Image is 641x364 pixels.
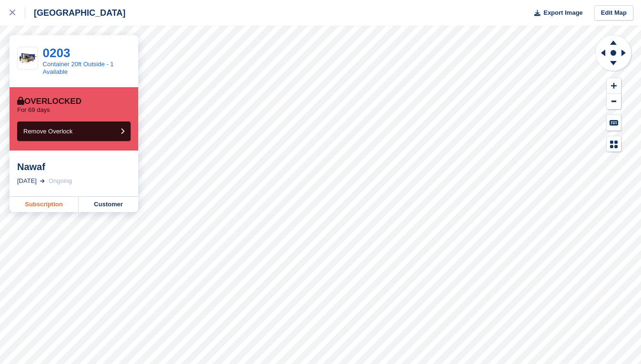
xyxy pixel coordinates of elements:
button: Remove Overlock [17,121,131,141]
div: [GEOGRAPHIC_DATA] [25,7,125,19]
a: Edit Map [594,5,633,21]
div: [DATE] [17,176,37,186]
div: Ongoing [49,176,72,186]
button: Zoom In [607,78,621,94]
a: 0203 [43,46,71,60]
p: For 69 days [17,106,50,114]
div: Nawaf [17,161,131,172]
button: Zoom Out [607,94,621,110]
button: Keyboard Shortcuts [607,115,621,131]
a: Subscription [10,197,79,212]
div: Overlocked [17,97,81,106]
img: arrow-right-light-icn-cde0832a797a2874e46488d9cf13f60e5c3a73dbe684e267c42b8395dfbc2abf.svg [40,179,45,183]
button: Export Image [529,5,583,21]
img: 20ft%20Storage%20Container.jpg [18,51,38,65]
button: Map Legend [607,136,621,152]
span: Remove Overlock [23,128,72,135]
a: Customer [79,197,138,212]
a: Container 20ft Outside - 1 Available [43,61,114,75]
span: Export Image [543,8,582,18]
